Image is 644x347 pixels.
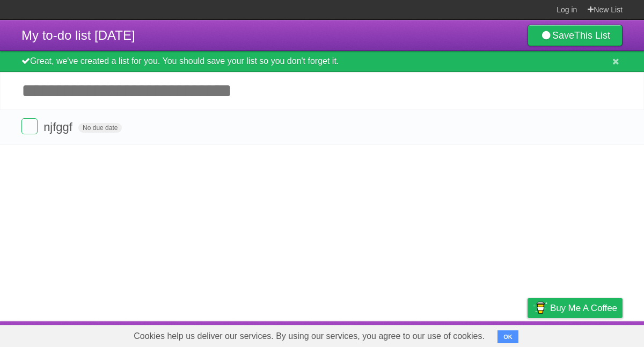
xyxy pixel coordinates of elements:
label: Done [21,118,38,134]
span: Buy me a coffee [550,299,617,317]
a: About [385,324,407,344]
img: Buy me a coffee [533,299,547,317]
span: My to-do list [DATE] [21,28,135,42]
a: Buy me a coffee [528,298,623,318]
a: Suggest a feature [555,324,623,344]
b: This List [574,30,610,41]
a: SaveThis List [528,25,623,46]
button: OK [497,330,518,343]
span: Cookies help us deliver our services. By using our services, you agree to our use of cookies. [123,326,495,347]
span: No due date [78,123,122,133]
a: Developers [420,324,464,344]
a: Privacy [514,324,541,344]
a: Terms [477,324,501,344]
span: njfggf [43,120,75,134]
